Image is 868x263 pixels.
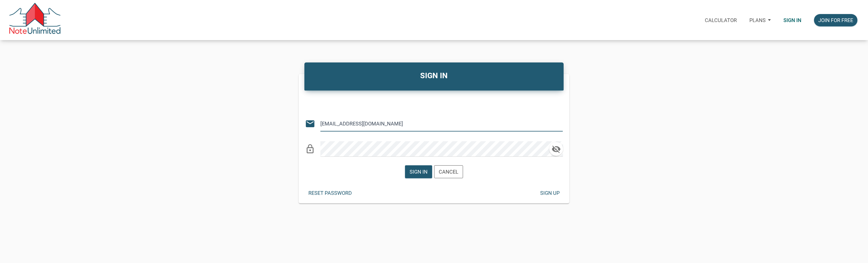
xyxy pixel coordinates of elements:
button: Sign in [405,165,432,178]
h4: SIGN IN [309,70,559,82]
button: Cancel [434,165,463,178]
button: Reset password [304,187,356,199]
button: Plans [743,10,777,30]
i: email [305,119,315,129]
div: Sign up [540,189,560,197]
input: Email [320,116,552,131]
i: lock_outline [305,144,315,154]
div: Sign in [410,168,428,176]
a: Join for free [808,10,864,31]
p: Sign in [783,17,801,23]
div: Join for free [818,16,853,24]
a: Sign in [777,10,808,31]
p: Plans [749,17,766,23]
button: Sign up [536,187,564,199]
div: Cancel [439,168,458,176]
p: Calculator [705,17,737,23]
a: Calculator [699,10,743,31]
div: Reset password [308,189,352,197]
button: Join for free [814,14,857,26]
img: NoteUnlimited [9,3,61,37]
